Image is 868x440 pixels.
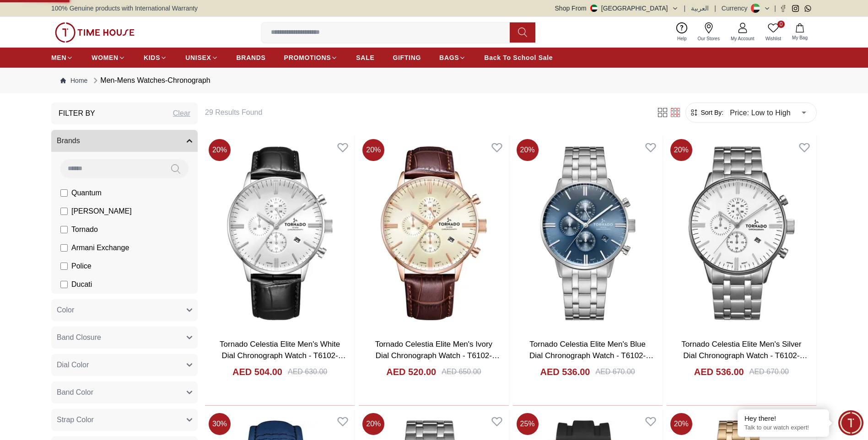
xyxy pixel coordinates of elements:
[670,139,692,161] span: 20 %
[220,340,346,372] a: Tornado Celestia Elite Men's White Dial Chronograph Watch - T6102-SLBW
[57,360,89,370] span: Dial Color
[692,21,725,44] a: Our Stores
[595,366,635,377] div: AED 670.00
[71,261,92,272] span: Police
[722,4,751,13] div: Currency
[71,224,98,235] span: Tornado
[762,35,785,42] span: Wishlist
[529,340,653,372] a: Tornado Celestia Elite Men's Blue Dial Chronograph Watch - T6102-SBSL
[237,53,266,62] span: BRANDS
[59,108,95,119] h3: Filter By
[517,139,539,161] span: 20 %
[51,354,198,376] button: Dial Color
[484,49,553,66] a: Back To School Sale
[284,49,338,66] a: PROMOTIONS
[555,4,679,13] button: Shop From[GEOGRAPHIC_DATA]
[681,340,807,372] a: Tornado Celestia Elite Men's Silver Dial Chronograph Watch - T6102-SBSS
[57,332,101,343] span: Band Closure
[777,21,785,28] span: 0
[92,53,119,62] span: WOMEN
[205,135,355,331] img: Tornado Celestia Elite Men's White Dial Chronograph Watch - T6102-SLBW
[71,242,129,253] span: Armani Exchange
[691,4,709,13] button: العربية
[690,108,723,117] button: Sort By:
[51,68,817,93] nav: Breadcrumb
[674,35,690,42] span: Help
[185,49,218,66] a: UNISEX
[57,387,93,398] span: Band Color
[57,135,80,146] span: Brands
[51,53,66,62] span: MEN
[667,135,816,331] img: Tornado Celestia Elite Men's Silver Dial Chronograph Watch - T6102-SBSS
[209,413,231,435] span: 30 %
[51,409,198,431] button: Strap Color
[51,381,198,403] button: Band Color
[356,49,374,66] a: SALE
[55,22,135,43] img: ...
[71,279,92,290] span: Ducati
[749,366,789,377] div: AED 670.00
[517,413,539,435] span: 25 %
[232,365,282,378] h4: AED 504.00
[60,76,87,85] a: Home
[356,53,374,62] span: SALE
[590,5,598,12] img: United Arab Emirates
[714,4,716,13] span: |
[60,189,68,197] input: Quantum
[439,49,466,66] a: BAGS
[144,53,160,62] span: KIDS
[723,100,813,125] div: Price: Low to High
[51,49,73,66] a: MEN
[375,340,500,372] a: Tornado Celestia Elite Men's Ivory Dial Chronograph Watch - T6102-RLDI
[60,263,68,270] input: Police
[209,139,231,161] span: 20 %
[744,424,822,432] p: Talk to our watch expert!
[780,5,787,12] a: Facebook
[393,49,421,66] a: GIFTING
[513,135,663,331] img: Tornado Celestia Elite Men's Blue Dial Chronograph Watch - T6102-SBSL
[91,75,210,86] div: Men-Mens Watches-Chronograph
[71,188,102,199] span: Quantum
[670,413,692,435] span: 20 %
[60,208,68,215] input: [PERSON_NAME]
[788,34,811,41] span: My Bag
[838,410,863,435] div: Chat Widget
[760,21,787,44] a: 0Wishlist
[694,35,723,42] span: Our Stores
[51,299,198,321] button: Color
[684,4,686,13] span: |
[699,108,723,117] span: Sort By:
[393,53,421,62] span: GIFTING
[386,365,436,378] h4: AED 520.00
[359,135,508,331] img: Tornado Celestia Elite Men's Ivory Dial Chronograph Watch - T6102-RLDI
[727,35,758,42] span: My Account
[694,365,744,378] h4: AED 536.00
[205,107,645,118] h6: 29 Results Found
[804,5,811,12] a: Whatsapp
[60,244,68,252] input: Armani Exchange
[60,226,68,233] input: Tornado
[672,21,692,44] a: Help
[774,4,776,13] span: |
[288,366,327,377] div: AED 630.00
[173,108,190,119] div: Clear
[284,53,331,62] span: PROMOTIONS
[57,414,94,425] span: Strap Color
[442,366,481,377] div: AED 650.00
[540,365,590,378] h4: AED 536.00
[787,21,813,43] button: My Bag
[439,53,459,62] span: BAGS
[51,130,198,152] button: Brands
[484,53,553,62] span: Back To School Sale
[744,414,822,423] div: Hey there!
[51,4,198,13] span: 100% Genuine products with International Warranty
[792,5,799,12] a: Instagram
[362,139,384,161] span: 20 %
[60,281,68,288] input: Ducati
[57,305,74,316] span: Color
